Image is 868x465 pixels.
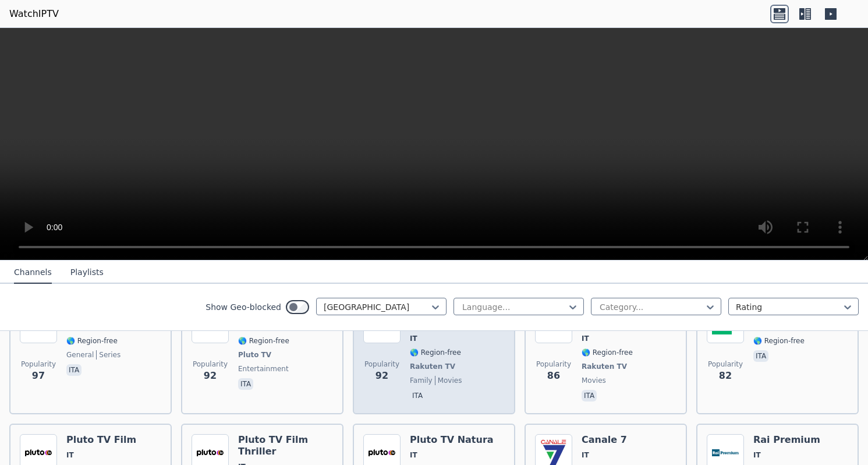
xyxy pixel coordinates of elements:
h6: Pluto TV Film Thriller [238,434,333,457]
a: WatchIPTV [9,7,59,21]
span: IT [753,450,761,460]
p: ita [238,378,253,390]
h6: Pluto TV Natura [410,434,494,446]
span: IT [410,450,417,460]
button: Channels [14,262,52,284]
span: Popularity [21,360,56,369]
span: 🌎 Region-free [753,336,805,346]
span: 🌎 Region-free [410,348,461,357]
span: Popularity [364,360,399,369]
span: series [96,350,121,360]
span: Popularity [708,360,743,369]
span: 97 [32,369,45,383]
span: 🌎 Region-free [238,336,289,346]
span: family [410,376,433,385]
span: movies [435,376,462,385]
p: ita [582,390,597,401]
span: 🌎 Region-free [582,348,633,357]
p: ita [410,390,425,401]
span: Rakuten TV [410,362,455,371]
span: general [66,350,94,360]
span: Pluto TV [238,350,271,360]
span: Popularity [536,360,571,369]
span: entertainment [238,364,289,374]
h6: Pluto TV Film [66,434,136,446]
h6: Rai Premium [753,434,820,446]
p: ita [66,364,82,376]
span: 92 [375,369,388,383]
button: Playlists [70,262,104,284]
span: IT [582,450,589,460]
label: Show Geo-blocked [206,301,281,313]
span: Rakuten TV [582,362,627,371]
span: 82 [719,369,732,383]
span: 🌎 Region-free [66,336,118,346]
span: movies [582,376,606,385]
p: ita [753,350,768,362]
span: IT [410,334,417,343]
span: IT [582,334,589,343]
h6: Canale 7 [582,434,633,446]
span: 86 [547,369,560,383]
span: Popularity [193,360,228,369]
span: IT [66,450,74,460]
span: 92 [204,369,217,383]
